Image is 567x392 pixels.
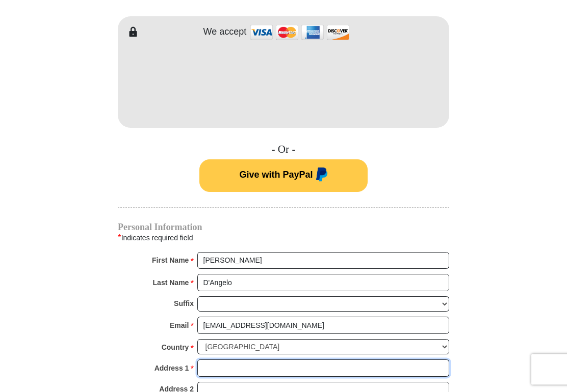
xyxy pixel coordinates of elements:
[153,276,189,290] strong: Last Name
[152,254,189,268] strong: First Name
[174,297,194,311] strong: Suffix
[162,341,189,355] strong: Country
[199,160,368,192] button: Give with PayPal
[170,319,189,333] strong: Email
[154,361,189,376] strong: Address 1
[249,22,351,44] img: credit cards accepted
[118,223,449,232] h4: Personal Information
[203,27,247,38] h4: We accept
[118,232,449,245] div: Indicates required field
[118,144,449,156] h4: - Or -
[239,170,313,180] span: Give with PayPal
[313,168,328,184] img: paypal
